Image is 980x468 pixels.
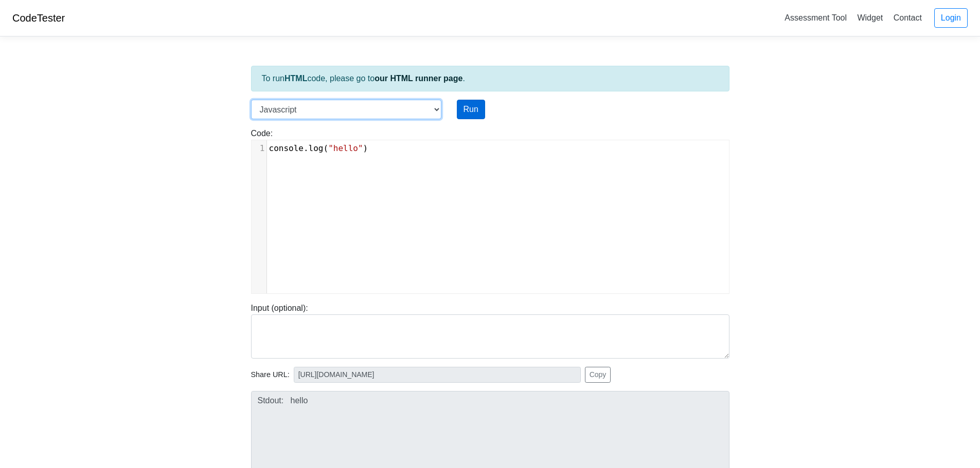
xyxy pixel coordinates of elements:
[269,143,304,153] span: console
[328,143,363,153] span: "hello"
[889,9,926,26] a: Contact
[12,12,65,24] a: CodeTester
[375,74,462,83] a: our HTML runner page
[853,9,887,26] a: Widget
[243,127,737,294] div: Code:
[585,367,611,383] button: Copy
[934,8,968,28] a: Login
[269,143,368,153] span: . ( )
[252,142,266,155] div: 1
[251,369,290,381] span: Share URL:
[251,66,729,91] div: To run code, please go to .
[294,367,581,383] input: No share available yet
[309,143,324,153] span: log
[457,100,485,119] button: Run
[243,302,737,359] div: Input (optional):
[284,74,307,83] strong: HTML
[780,9,851,26] a: Assessment Tool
